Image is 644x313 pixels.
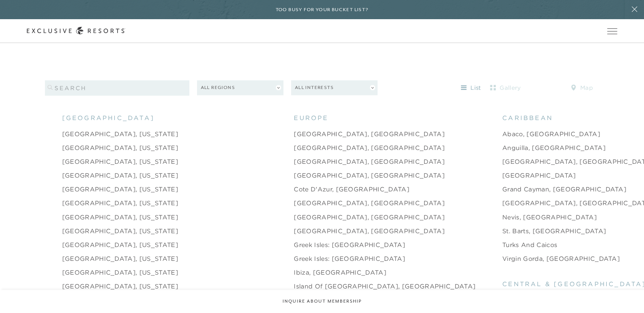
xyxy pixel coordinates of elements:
a: Anguilla, [GEOGRAPHIC_DATA] [502,143,606,152]
a: [GEOGRAPHIC_DATA], [US_STATE] [62,143,178,152]
span: europe [294,113,328,122]
a: Cote d'Azur, [GEOGRAPHIC_DATA] [294,185,409,194]
a: Greek Isles: [GEOGRAPHIC_DATA] [294,254,405,263]
h6: Too busy for your bucket list? [276,6,369,13]
a: Grand Cayman, [GEOGRAPHIC_DATA] [502,185,626,194]
button: list [454,82,488,94]
button: map [565,82,599,94]
a: [GEOGRAPHIC_DATA], [GEOGRAPHIC_DATA] [294,212,445,221]
a: Nevis, [GEOGRAPHIC_DATA] [502,212,597,221]
a: Virgin Gorda, [GEOGRAPHIC_DATA] [502,254,620,263]
a: Greek Isles: [GEOGRAPHIC_DATA] [294,240,405,249]
a: [GEOGRAPHIC_DATA], [US_STATE] [62,185,178,194]
a: [GEOGRAPHIC_DATA], [GEOGRAPHIC_DATA] [294,143,445,152]
a: [GEOGRAPHIC_DATA], [GEOGRAPHIC_DATA] [294,129,445,138]
button: gallery [488,82,523,94]
a: [GEOGRAPHIC_DATA], [US_STATE] [62,226,178,235]
a: [GEOGRAPHIC_DATA], [US_STATE] [62,198,178,208]
span: caribbean [502,113,553,122]
a: [GEOGRAPHIC_DATA], [GEOGRAPHIC_DATA] [294,198,445,208]
a: [GEOGRAPHIC_DATA], [GEOGRAPHIC_DATA] [294,157,445,166]
a: [GEOGRAPHIC_DATA], [US_STATE] [62,240,178,249]
a: [GEOGRAPHIC_DATA], [US_STATE] [62,157,178,166]
a: [GEOGRAPHIC_DATA], [US_STATE] [62,212,178,221]
button: All Interests [291,80,377,95]
a: Turks and Caicos [502,240,557,249]
a: [GEOGRAPHIC_DATA] [502,171,576,180]
a: [GEOGRAPHIC_DATA], [US_STATE] [62,171,178,180]
a: Abaco, [GEOGRAPHIC_DATA] [502,129,600,138]
a: [GEOGRAPHIC_DATA], [US_STATE] [62,254,178,263]
a: [GEOGRAPHIC_DATA], [GEOGRAPHIC_DATA] [294,171,445,180]
button: All Regions [197,80,283,95]
button: Open navigation [607,28,617,34]
a: [GEOGRAPHIC_DATA], [US_STATE] [62,129,178,138]
a: [GEOGRAPHIC_DATA], [US_STATE] [62,281,178,290]
span: [GEOGRAPHIC_DATA] [62,113,154,122]
input: search [45,80,189,96]
a: [GEOGRAPHIC_DATA], [US_STATE] [62,267,178,277]
a: Island of [GEOGRAPHIC_DATA], [GEOGRAPHIC_DATA] [294,281,475,290]
a: [GEOGRAPHIC_DATA], [GEOGRAPHIC_DATA] [294,226,445,235]
a: Ibiza, [GEOGRAPHIC_DATA] [294,267,386,277]
a: St. Barts, [GEOGRAPHIC_DATA] [502,226,606,235]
